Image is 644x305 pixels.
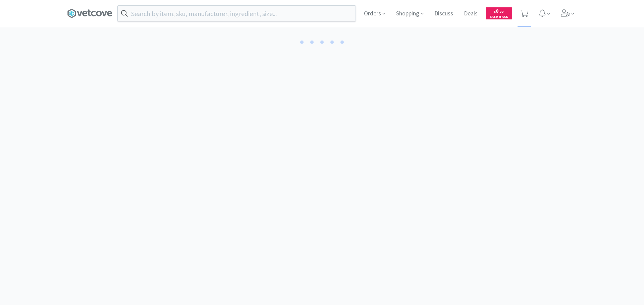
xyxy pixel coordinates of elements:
[490,15,508,19] span: Cash Back
[486,4,512,22] a: $0.00Cash Back
[432,11,456,17] a: Discuss
[494,9,496,14] span: $
[118,6,356,21] input: Search by item, sku, manufacturer, ingredient, size...
[498,9,503,14] span: . 00
[461,11,480,17] a: Deals
[494,8,503,14] span: 0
